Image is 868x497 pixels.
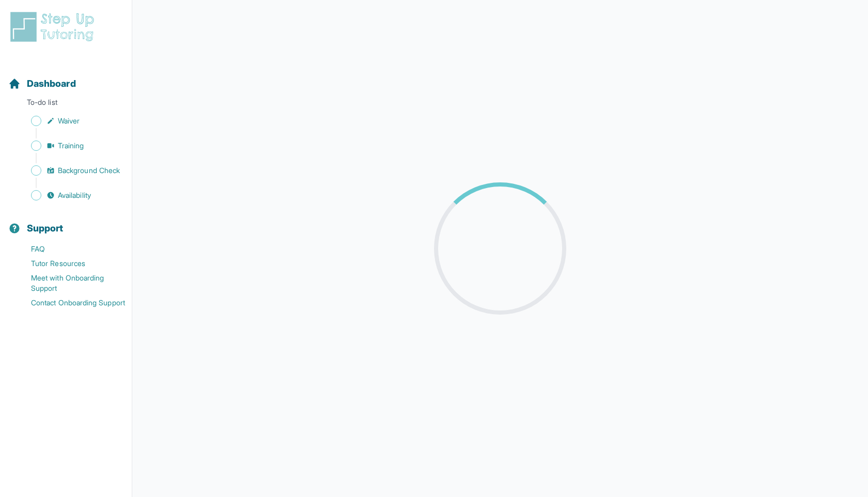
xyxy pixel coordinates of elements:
a: Tutor Resources [8,256,132,271]
a: Waiver [8,114,132,128]
a: Availability [8,188,132,203]
a: Contact Onboarding Support [8,296,132,310]
span: Background Check [58,165,120,176]
button: Support [4,205,128,240]
span: Dashboard [27,76,76,91]
img: logo [8,10,100,43]
a: Training [8,138,132,153]
span: Support [27,221,64,236]
span: Training [58,141,84,151]
a: Meet with Onboarding Support [8,271,132,296]
span: Waiver [58,116,80,126]
button: Dashboard [4,60,128,95]
span: Availability [58,190,91,200]
a: Background Check [8,163,132,178]
p: To-do list [4,97,128,112]
a: FAQ [8,242,132,256]
a: Dashboard [8,76,76,91]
